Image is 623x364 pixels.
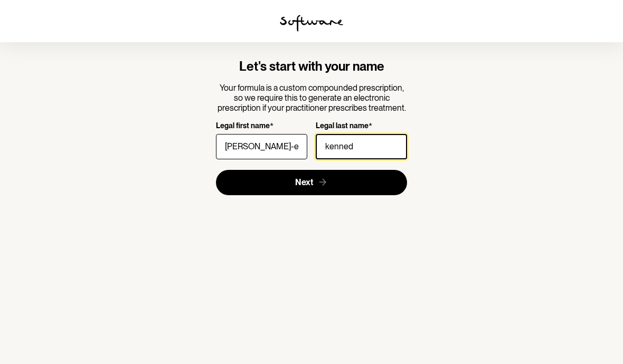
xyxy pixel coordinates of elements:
[216,83,408,113] p: Your formula is a custom compounded prescription, so we require this to generate an electronic pr...
[216,59,408,74] h4: Let's start with your name
[216,170,408,195] button: Next
[295,177,313,187] span: Next
[316,121,369,131] p: Legal last name
[216,121,270,131] p: Legal first name
[280,15,343,32] img: software logo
